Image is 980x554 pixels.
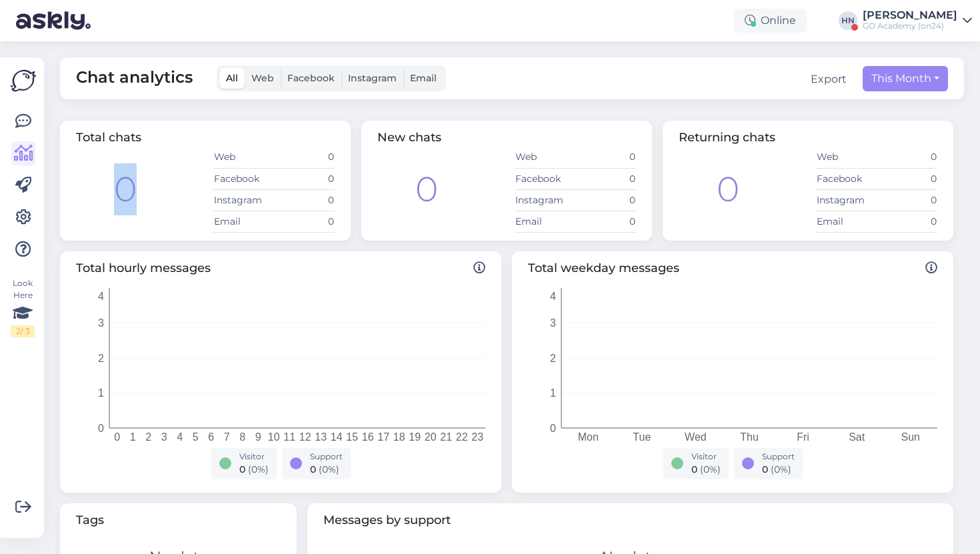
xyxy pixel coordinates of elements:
[877,147,937,168] td: 0
[177,431,183,443] tspan: 4
[816,147,877,168] td: Web
[849,431,865,443] tspan: Sat
[717,163,739,215] div: 0
[98,422,104,433] tspan: 0
[901,431,919,443] tspan: Sun
[98,387,104,399] tspan: 1
[409,431,421,443] tspan: 19
[685,431,707,443] tspan: Wed
[76,259,485,277] span: Total hourly messages
[425,431,437,443] tspan: 20
[550,387,556,399] tspan: 1
[633,431,651,443] tspan: Tue
[239,451,269,463] div: Visitor
[11,325,35,337] div: 2 / 3
[274,211,335,232] td: 0
[114,431,120,443] tspan: 0
[208,431,214,443] tspan: 6
[471,431,483,443] tspan: 23
[811,71,847,87] button: Export
[287,72,335,84] span: Facebook
[213,189,274,211] td: Instagram
[528,259,937,277] span: Total weekday messages
[226,72,238,84] span: All
[323,511,937,529] span: Messages by support
[331,431,343,443] tspan: 14
[319,463,339,475] span: ( 0 %)
[762,463,768,475] span: 0
[440,431,452,443] tspan: 21
[839,11,857,30] div: HN
[734,9,807,33] div: Online
[98,352,104,363] tspan: 2
[700,463,721,475] span: ( 0 %)
[691,451,721,463] div: Visitor
[114,163,137,215] div: 0
[863,21,957,31] div: GO Academy (on24)
[11,68,36,93] img: Askly Logo
[299,431,311,443] tspan: 12
[145,431,151,443] tspan: 2
[575,211,636,232] td: 0
[76,511,281,529] span: Tags
[255,431,261,443] tspan: 9
[239,463,245,475] span: 0
[515,147,575,168] td: Web
[315,431,327,443] tspan: 13
[239,431,245,443] tspan: 8
[877,189,937,211] td: 0
[213,147,274,168] td: Web
[224,431,230,443] tspan: 7
[393,431,405,443] tspan: 18
[213,168,274,189] td: Facebook
[816,168,877,189] td: Facebook
[863,10,957,21] div: [PERSON_NAME]
[346,431,358,443] tspan: 15
[268,431,280,443] tspan: 10
[283,431,295,443] tspan: 11
[515,168,575,189] td: Facebook
[362,431,374,443] tspan: 16
[877,211,937,232] td: 0
[771,463,791,475] span: ( 0 %)
[274,189,335,211] td: 0
[515,211,575,232] td: Email
[213,211,274,232] td: Email
[877,168,937,189] td: 0
[251,72,274,84] span: Web
[550,352,556,363] tspan: 2
[410,72,437,84] span: Email
[310,463,316,475] span: 0
[550,317,556,329] tspan: 3
[550,290,556,301] tspan: 4
[575,168,636,189] td: 0
[310,451,343,463] div: Support
[691,463,697,475] span: 0
[161,431,167,443] tspan: 3
[816,189,877,211] td: Instagram
[575,147,636,168] td: 0
[377,130,441,145] span: New chats
[76,65,193,91] span: Chat analytics
[274,147,335,168] td: 0
[274,168,335,189] td: 0
[98,290,104,301] tspan: 4
[456,431,468,443] tspan: 22
[193,431,199,443] tspan: 5
[863,66,948,91] button: This Month
[11,277,35,337] div: Look Here
[515,189,575,211] td: Instagram
[130,431,136,443] tspan: 1
[740,431,759,443] tspan: Thu
[863,10,972,31] a: [PERSON_NAME]GO Academy (on24)
[348,72,397,84] span: Instagram
[575,189,636,211] td: 0
[76,130,141,145] span: Total chats
[679,130,775,145] span: Returning chats
[377,431,389,443] tspan: 17
[578,431,599,443] tspan: Mon
[98,317,104,329] tspan: 3
[550,422,556,433] tspan: 0
[415,163,438,215] div: 0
